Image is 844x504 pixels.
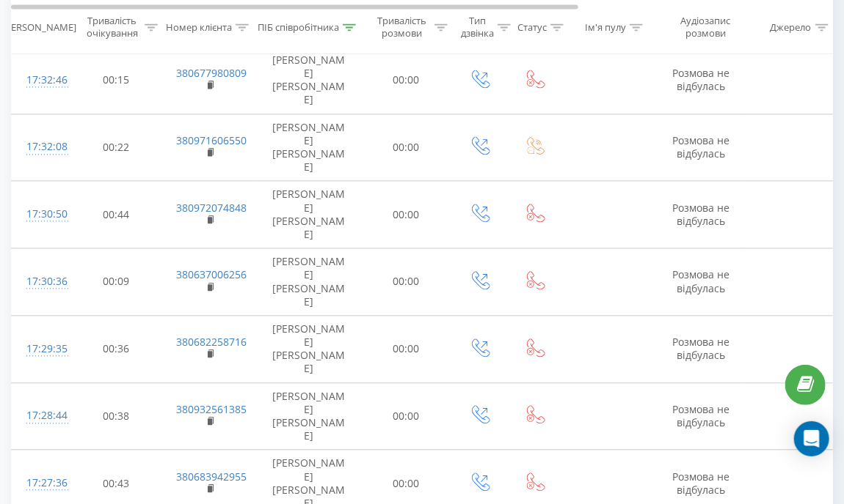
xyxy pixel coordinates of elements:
span: Розмова не відбулась [673,335,730,362]
td: 00:22 [70,114,162,181]
div: 17:30:50 [26,200,56,229]
div: Open Intercom Messenger [794,421,829,456]
div: Номер клієнта [166,21,232,34]
div: Тривалість очікування [83,15,141,40]
td: [PERSON_NAME] [PERSON_NAME] [258,181,360,248]
td: 00:38 [70,382,162,450]
div: 17:32:08 [26,133,56,161]
td: 00:00 [360,114,452,181]
a: 380683942955 [177,470,247,483]
a: 380932561385 [177,402,247,416]
span: Розмова не відбулась [673,267,730,294]
a: 380682258716 [177,335,247,349]
div: Аудіозапис розмови [670,15,741,40]
td: [PERSON_NAME] [PERSON_NAME] [258,382,360,450]
td: [PERSON_NAME] [PERSON_NAME] [258,248,360,316]
a: 380677980809 [177,66,247,80]
td: 00:00 [360,46,452,114]
div: [PERSON_NAME] [2,21,76,34]
div: Тривалість розмови [373,15,431,40]
td: 00:44 [70,181,162,248]
div: Статус [517,21,547,34]
div: ПІБ співробітника [258,21,339,34]
div: Тип дзвінка [461,15,494,40]
a: 380971606550 [177,133,247,147]
td: 00:36 [70,315,162,382]
td: [PERSON_NAME] [PERSON_NAME] [258,46,360,114]
div: Ім'я пулу [585,21,626,34]
span: Розмова не відбулась [673,133,730,160]
span: Розмова не відбулась [673,201,730,228]
td: 00:00 [360,181,452,248]
td: [PERSON_NAME] [PERSON_NAME] [258,114,360,181]
td: [PERSON_NAME] [PERSON_NAME] [258,315,360,382]
a: 380637006256 [177,267,247,281]
td: 00:00 [360,248,452,316]
div: 17:30:36 [26,267,56,296]
span: Розмова не відбулась [673,66,730,93]
td: 00:09 [70,248,162,316]
div: 17:32:46 [26,66,56,94]
div: 17:27:36 [26,469,56,497]
div: 17:28:44 [26,401,56,430]
td: 00:00 [360,382,452,450]
a: 380972074848 [177,201,247,215]
span: Розмова не відбулась [673,470,730,497]
td: 00:00 [360,315,452,382]
div: Джерело [771,21,812,34]
div: 17:29:35 [26,335,56,363]
td: 00:15 [70,46,162,114]
span: Розмова не відбулась [673,402,730,429]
